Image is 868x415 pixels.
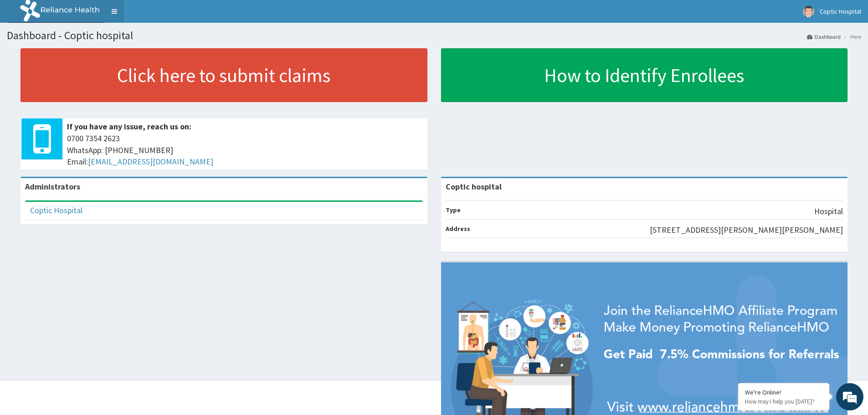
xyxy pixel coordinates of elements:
b: Type [446,206,461,214]
span: 0700 7354 2623 WhatsApp: [PHONE_NUMBER] Email: [67,133,423,168]
p: [STREET_ADDRESS][PERSON_NAME][PERSON_NAME] [650,224,843,236]
b: Address [446,225,470,233]
b: If you have any issue, reach us on: [67,121,191,132]
b: Administrators [25,181,80,192]
h1: Dashboard - Coptic hospital [7,30,861,41]
a: How to Identify Enrollees [441,48,848,102]
li: Here [842,33,861,41]
a: [EMAIL_ADDRESS][DOMAIN_NAME] [88,156,213,167]
strong: Coptic hospital [446,181,502,192]
div: We're Online! [745,388,822,396]
a: Coptic Hospital [30,205,82,215]
a: Dashboard [807,33,841,41]
p: How may I help you today? [745,398,822,405]
p: Hospital [814,205,843,217]
img: User Image [803,6,814,17]
span: Coptic Hospital [820,7,861,15]
a: Click here to submit claims [21,48,427,102]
